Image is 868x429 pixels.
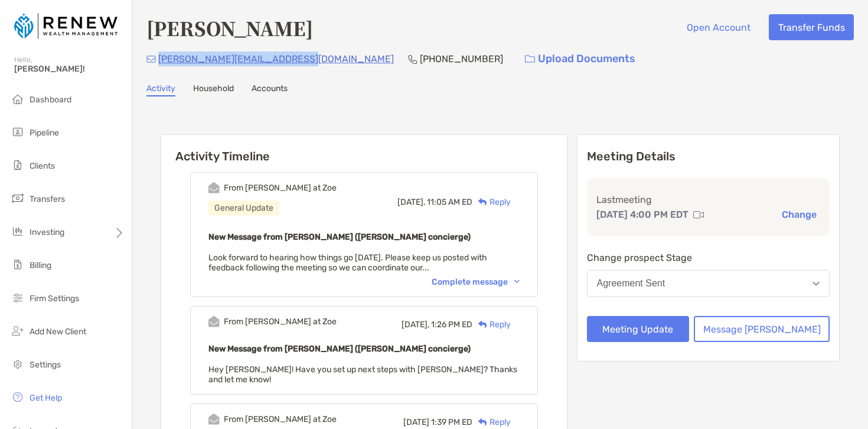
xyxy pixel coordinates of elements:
img: Reply icon [478,198,487,206]
span: Firm Settings [30,293,79,304]
div: Reply [472,318,511,331]
img: Reply icon [478,418,487,426]
span: Add New Client [30,327,86,337]
div: General Update [208,201,279,215]
span: Settings [30,360,61,370]
img: Reply icon [478,321,487,328]
button: Transfer Funds [769,14,854,40]
img: add_new_client icon [11,324,25,338]
span: [DATE], [397,197,425,207]
img: Zoe Logo [14,5,118,47]
img: communication type [693,210,704,220]
span: Get Help [30,393,62,403]
div: From [PERSON_NAME] at Zoe [224,317,337,327]
img: Phone Icon [408,54,417,64]
img: button icon [525,55,535,63]
img: billing icon [11,257,25,272]
a: Accounts [252,83,288,96]
span: Look forward to hearing how things go [DATE]. Please keep us posted with feedback following the m... [208,253,487,273]
img: firm-settings icon [11,291,25,305]
a: Household [193,83,234,96]
img: settings icon [11,357,25,371]
img: pipeline icon [11,125,25,139]
span: [PERSON_NAME]! [14,64,125,74]
h4: [PERSON_NAME] [146,14,313,41]
img: Email Icon [146,56,156,63]
span: 1:39 PM ED [431,417,472,427]
img: transfers icon [11,191,25,205]
img: Event icon [208,182,220,193]
img: Chevron icon [514,280,520,283]
img: dashboard icon [11,92,25,106]
span: 1:26 PM ED [431,320,472,330]
span: Pipeline [30,128,59,138]
div: Reply [472,416,511,428]
b: New Message from [PERSON_NAME] ([PERSON_NAME] concierge) [208,344,471,354]
span: [DATE] [403,417,429,427]
span: 11:05 AM ED [427,197,472,207]
span: Transfers [30,194,65,204]
p: Change prospect Stage [587,250,830,265]
span: Investing [30,227,64,237]
div: From [PERSON_NAME] at Zoe [224,183,337,193]
div: Agreement Sent [597,278,665,289]
b: New Message from [PERSON_NAME] ([PERSON_NAME] concierge) [208,232,471,242]
button: Agreement Sent [587,270,830,297]
span: Clients [30,161,55,171]
img: Event icon [208,316,220,327]
p: [PHONE_NUMBER] [420,51,503,66]
img: investing icon [11,224,25,238]
div: Reply [472,196,511,208]
div: From [PERSON_NAME] at Zoe [224,414,337,424]
span: [DATE], [402,320,429,330]
img: get-help icon [11,390,25,404]
p: Meeting Details [587,149,830,164]
a: Activity [146,83,175,96]
img: Event icon [208,414,220,425]
img: clients icon [11,158,25,172]
span: Hey [PERSON_NAME]! Have you set up next steps with [PERSON_NAME]? Thanks and let me know! [208,365,517,385]
div: Complete message [432,277,520,287]
h6: Activity Timeline [161,135,567,163]
button: Message [PERSON_NAME] [694,316,830,342]
button: Open Account [677,14,759,40]
p: Last meeting [596,192,821,207]
img: Open dropdown arrow [812,282,820,286]
a: Upload Documents [517,46,643,72]
button: Change [778,208,820,221]
span: Billing [30,260,51,270]
p: [DATE] 4:00 PM EDT [596,207,688,222]
span: Dashboard [30,95,71,105]
p: [PERSON_NAME][EMAIL_ADDRESS][DOMAIN_NAME] [158,51,394,66]
button: Meeting Update [587,316,690,342]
